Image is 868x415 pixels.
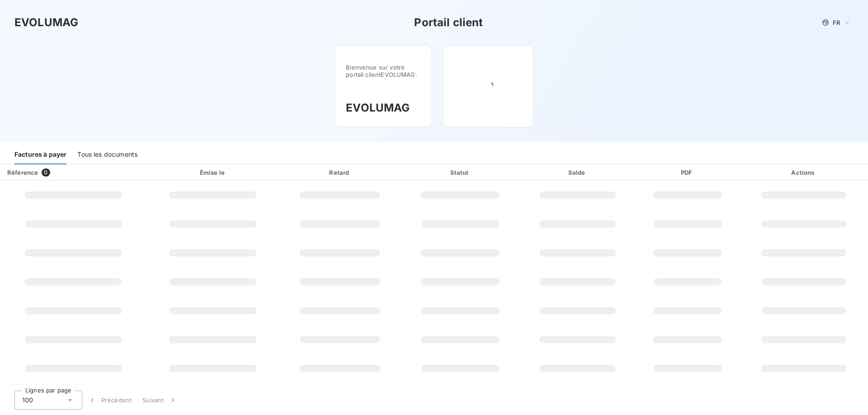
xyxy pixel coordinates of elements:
[403,168,518,177] div: Statut
[42,168,50,177] span: 0
[346,100,421,116] h3: EVOLUMAG
[14,145,66,164] div: Factures à payer
[741,168,866,177] div: Actions
[137,391,183,410] button: Suivant
[637,168,738,177] div: PDF
[281,168,399,177] div: Retard
[346,64,421,78] span: Bienvenue sur votre portail client EVOLUMAG .
[149,168,278,177] div: Émise le
[522,168,634,177] div: Solde
[82,391,137,410] button: Précédent
[77,145,137,164] div: Tous les documents
[414,14,483,31] h3: Portail client
[833,19,840,26] span: FR
[14,14,78,31] h3: EVOLUMAG
[7,169,38,176] div: Référence
[22,396,33,405] span: 100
